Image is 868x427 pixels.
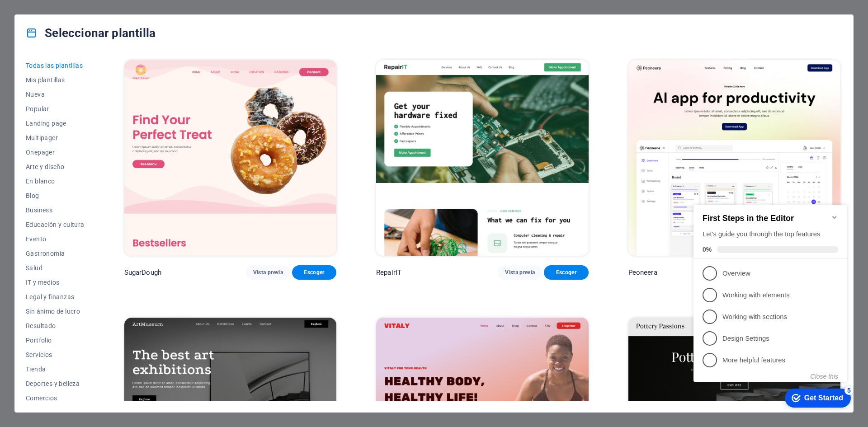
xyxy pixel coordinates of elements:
span: 0% [13,53,27,60]
span: Vista previa [253,269,283,276]
button: Gastronomía [26,246,85,261]
button: Sin ánimo de lucro [26,304,85,319]
li: Overview [4,70,157,91]
button: Blog [26,188,85,203]
button: Mis plantillas [26,73,85,87]
span: Multipager [26,134,85,141]
button: Business [26,203,85,217]
span: Escoger [551,269,581,276]
span: Tienda [26,366,85,373]
h2: First Steps in the Editor [13,21,148,30]
span: Vista previa [505,269,535,276]
p: Peoneera [628,268,657,277]
button: Vista previa [498,265,542,280]
p: Overview [33,76,141,85]
span: Educación y cultura [26,221,85,228]
img: RepairIT [376,60,588,256]
p: Working with elements [33,98,141,107]
button: Landing page [26,116,85,131]
button: Todas las plantillas [26,58,85,73]
button: Comercios [26,391,85,405]
button: Tienda [26,362,85,376]
p: SugarDough [124,268,161,277]
button: En blanco [26,174,85,188]
button: Popular [26,102,85,116]
span: Onepager [26,149,85,156]
div: Get Started [114,201,153,209]
li: Design Settings [4,135,157,156]
span: Resultado [26,322,85,329]
button: Salud [26,261,85,275]
span: Arte y diseño [26,163,85,170]
li: Working with elements [4,91,157,113]
div: Let's guide you through the top features [13,37,148,46]
span: IT y medios [26,279,85,286]
button: Escoger [544,265,588,280]
button: Portfolio [26,333,85,347]
p: RepairIT [376,268,401,277]
button: Deportes y belleza [26,376,85,391]
span: Legal y finanzas [26,293,85,300]
span: Servicios [26,351,85,358]
button: Onepager [26,145,85,160]
span: Business [26,206,85,214]
span: Landing page [26,120,85,127]
button: Vista previa [246,265,290,280]
span: Blog [26,192,85,199]
button: Legal y finanzas [26,290,85,304]
p: Working with sections [33,119,141,129]
button: IT y medios [26,275,85,290]
li: Working with sections [4,113,157,135]
span: Todas las plantillas [26,62,85,69]
button: Educación y cultura [26,217,85,232]
button: Resultado [26,319,85,333]
p: More helpful features [33,163,141,172]
div: Minimize checklist [141,21,148,28]
p: Design Settings [33,141,141,150]
button: Escoger [292,265,336,280]
span: Evento [26,235,85,243]
span: En blanco [26,178,85,185]
button: Nueva [26,87,85,102]
span: Comercios [26,394,85,402]
button: Evento [26,232,85,246]
span: Nueva [26,91,85,98]
span: Popular [26,105,85,113]
span: Deportes y belleza [26,380,85,387]
span: Mis plantillas [26,76,85,84]
button: Servicios [26,347,85,362]
div: 5 [155,193,164,202]
span: Salud [26,264,85,272]
h4: Seleccionar plantilla [26,26,156,40]
button: Arte y diseño [26,160,85,174]
span: Escoger [299,269,329,276]
button: Close this [121,180,148,187]
li: More helpful features [4,156,157,178]
img: Peoneera [628,60,840,256]
span: Gastronomía [26,250,85,257]
img: SugarDough [124,60,336,256]
span: Portfolio [26,337,85,344]
div: Get Started 5 items remaining, 0% complete [95,196,161,215]
span: Sin ánimo de lucro [26,308,85,315]
button: Multipager [26,131,85,145]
